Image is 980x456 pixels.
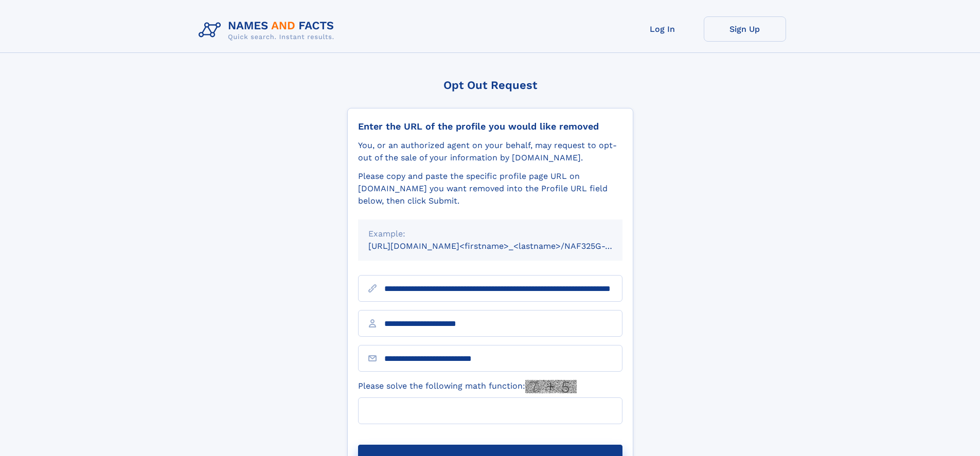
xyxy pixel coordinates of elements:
a: Log In [621,16,704,42]
div: Enter the URL of the profile you would like removed [358,121,622,132]
small: [URL][DOMAIN_NAME]<firstname>_<lastname>/NAF325G-xxxxxxxx [368,241,642,251]
a: Sign Up [704,16,786,42]
div: Example: [368,228,612,240]
img: Logo Names and Facts [194,16,343,44]
label: Please solve the following math function: [358,380,577,393]
div: You, or an authorized agent on your behalf, may request to opt-out of the sale of your informatio... [358,139,622,164]
div: Please copy and paste the specific profile page URL on [DOMAIN_NAME] you want removed into the Pr... [358,170,622,207]
div: Opt Out Request [347,79,633,92]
